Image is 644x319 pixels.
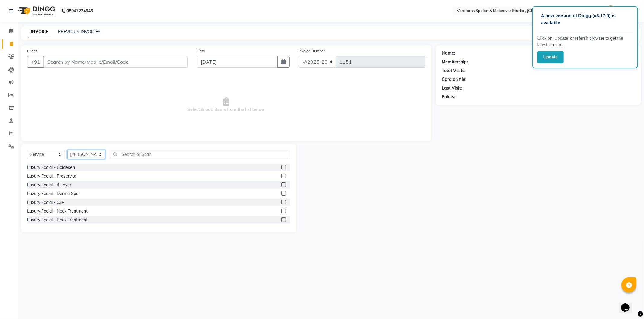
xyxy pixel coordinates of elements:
div: Last Visit: [442,85,462,91]
label: Client [27,48,37,54]
img: logo [15,2,57,19]
label: Date [197,48,205,54]
button: Update [537,51,564,63]
input: Search or Scan [110,150,290,159]
div: Luxury Facial - 03+ [27,199,64,206]
div: Luxury Facial - Preservita [27,173,76,179]
p: Click on ‘Update’ or refersh browser to get the latest version. [537,35,633,48]
b: 08047224946 [66,2,93,19]
a: INVOICE [28,27,51,37]
div: Card on file: [442,76,467,83]
div: Luxury Facial - Derma Spa [27,191,78,197]
button: +91 [27,56,44,68]
div: Points: [442,94,456,100]
div: Total Visits: [442,68,466,74]
div: Luxury Facial - Neck Treatment [27,208,88,214]
span: Select & add items from the list below [27,75,425,135]
label: Invoice Number [299,48,325,54]
div: Luxury Facial - Back Treatment [27,217,88,223]
p: A new version of Dingg (v3.17.0) is available [541,12,629,26]
iframe: chat widget [619,295,638,313]
div: Luxury Facial - Goldesen [27,164,75,171]
div: Luxury Facial - 4 Layer [27,182,71,188]
input: Search by Name/Mobile/Email/Code [43,56,188,68]
div: Membership: [442,59,468,65]
img: Admin [606,5,616,16]
a: PREVIOUS INVOICES [58,29,101,34]
div: Name: [442,50,456,56]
